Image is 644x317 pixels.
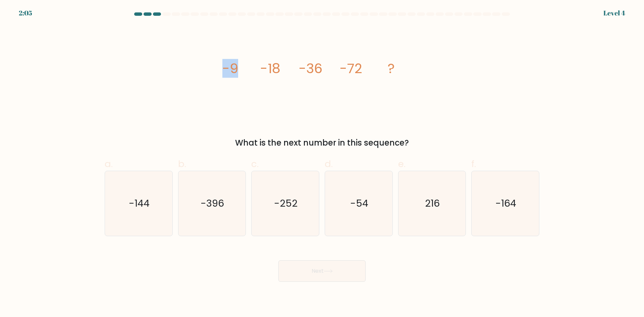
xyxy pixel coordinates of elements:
button: Next [278,260,366,282]
text: -396 [201,197,224,210]
tspan: -36 [299,59,322,78]
span: d. [325,157,333,170]
span: f. [471,157,476,170]
tspan: -18 [260,59,280,78]
tspan: -72 [340,59,362,78]
div: What is the next number in this sequence? [109,137,535,149]
text: -164 [496,197,517,210]
span: e. [398,157,406,170]
div: 2:05 [19,8,32,18]
text: -252 [274,197,298,210]
span: b. [178,157,186,170]
div: Level 4 [603,8,625,18]
span: c. [251,157,259,170]
tspan: ? [388,59,395,78]
text: 216 [425,197,440,210]
span: a. [105,157,113,170]
text: -144 [129,197,150,210]
text: -54 [350,197,368,210]
tspan: -9 [222,59,238,78]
